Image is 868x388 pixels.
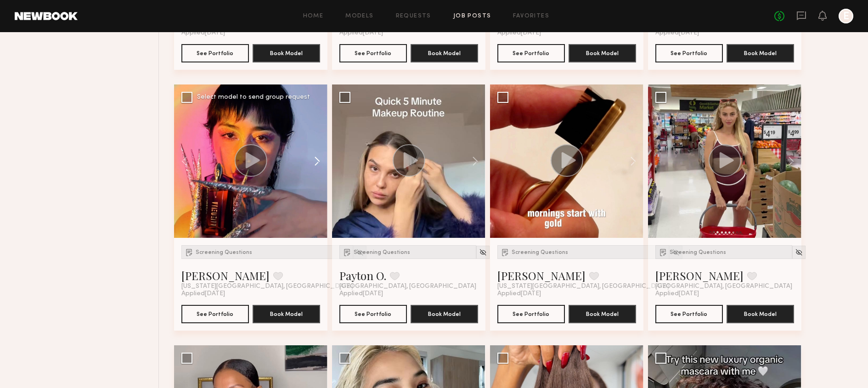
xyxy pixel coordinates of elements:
div: Applied [DATE] [497,29,636,37]
a: [PERSON_NAME] [181,268,270,283]
button: See Portfolio [497,305,565,323]
a: [PERSON_NAME] [655,268,744,283]
span: [US_STATE][GEOGRAPHIC_DATA], [GEOGRAPHIC_DATA] [497,283,669,290]
button: Book Model [411,44,478,62]
a: [PERSON_NAME] [497,268,586,283]
span: [GEOGRAPHIC_DATA], [GEOGRAPHIC_DATA] [339,283,476,290]
div: Applied [DATE] [655,290,794,298]
button: Book Model [727,44,794,62]
button: Book Model [569,305,636,323]
div: Select model to send group request [197,94,310,101]
a: Models [345,13,373,19]
img: Submission Icon [501,247,510,257]
button: See Portfolio [655,44,723,62]
button: See Portfolio [497,44,565,62]
img: Unhide Model [795,248,803,256]
a: Book Model [569,49,636,56]
a: Home [303,13,324,19]
button: Book Model [727,305,794,323]
a: Book Model [253,309,320,317]
img: Submission Icon [343,247,352,257]
span: Screening Questions [196,250,252,255]
button: Book Model [253,44,320,62]
a: Payton O. [339,268,386,283]
button: See Portfolio [655,305,723,323]
span: Screening Questions [512,250,568,255]
div: Applied [DATE] [181,29,320,37]
div: Applied [DATE] [181,290,320,298]
div: Applied [DATE] [339,290,478,298]
button: Book Model [253,305,320,323]
button: See Portfolio [181,44,249,62]
button: Book Model [569,44,636,62]
button: See Portfolio [181,305,249,323]
img: Submission Icon [185,247,194,257]
img: Submission Icon [659,247,668,257]
div: Applied [DATE] [339,29,478,37]
div: Applied [DATE] [655,29,794,37]
button: Book Model [411,305,478,323]
a: Book Model [411,49,478,56]
span: Screening Questions [354,250,410,255]
a: Job Posts [453,13,491,19]
span: Screening Questions [670,250,726,255]
button: See Portfolio [339,305,407,323]
span: [GEOGRAPHIC_DATA], [GEOGRAPHIC_DATA] [655,283,792,290]
a: Book Model [569,309,636,317]
a: Book Model [727,309,794,317]
div: Applied [DATE] [497,290,636,298]
a: Book Model [253,49,320,56]
a: Book Model [727,49,794,56]
img: Unhide Model [479,248,487,256]
a: E [839,9,853,23]
a: Book Model [411,309,478,317]
a: Favorites [513,13,549,19]
span: [US_STATE][GEOGRAPHIC_DATA], [GEOGRAPHIC_DATA] [181,283,353,290]
button: See Portfolio [339,44,407,62]
a: Requests [396,13,431,19]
